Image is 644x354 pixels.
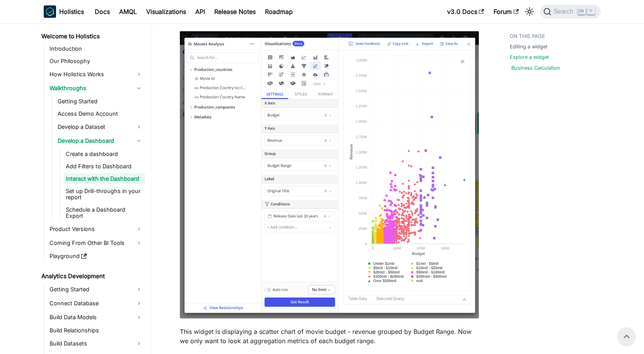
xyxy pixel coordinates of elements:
[47,311,145,323] a: Build Data Models
[47,237,145,249] a: Coming From Other BI Tools
[47,337,145,350] a: Build Datasets
[63,149,145,159] a: Create a dashboard
[442,5,489,18] a: v3.0 Docs
[55,135,145,147] a: Develop a Dashboard
[617,327,636,346] button: Scroll back to top
[551,8,578,15] span: Search
[210,5,260,18] a: Release Notes
[39,31,145,42] a: Welcome to Holistics
[510,53,549,61] a: Explore a widget
[47,297,145,310] a: Connect Database
[47,56,145,67] a: Our Philosophy
[114,5,142,18] a: AMQL
[63,204,145,221] a: Schedule a Dashboard Export
[540,5,600,19] button: Search (Ctrl+K)
[180,327,479,345] p: This widget is displaying a scatter chart of movie budget - revenue grouped by Budget Range. Now ...
[39,271,145,282] a: Analytics Development
[47,325,145,336] a: Build Relationships
[36,23,152,354] nav: Docs sidebar
[191,5,210,18] a: API
[44,5,56,18] img: Holistics
[47,82,145,94] a: Walkthroughs
[523,5,536,18] button: Switch between dark and light mode (currently light mode)
[44,5,84,18] a: HolisticsHolistics
[63,161,145,172] a: Add Filters to Dashboard
[90,5,114,18] a: Docs
[510,43,547,50] a: Editing a widget
[47,283,145,296] a: Getting Started
[55,108,145,119] a: Access Demo Account
[47,68,145,80] a: How Holistics Works
[63,173,145,184] a: Interact with the Dashboard
[47,223,145,235] a: Product Versions
[59,7,84,16] b: Holistics
[142,5,191,18] a: Visualizations
[55,96,145,107] a: Getting Started
[260,5,297,18] a: Roadmap
[47,251,145,262] a: Playground
[587,8,595,15] kbd: K
[511,64,560,72] a: Business Calculation
[63,186,145,203] a: Set up Drill-throughs in your report
[47,43,145,54] a: Introduction
[55,121,145,133] a: Develop a Dataset
[489,5,523,18] a: Forum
